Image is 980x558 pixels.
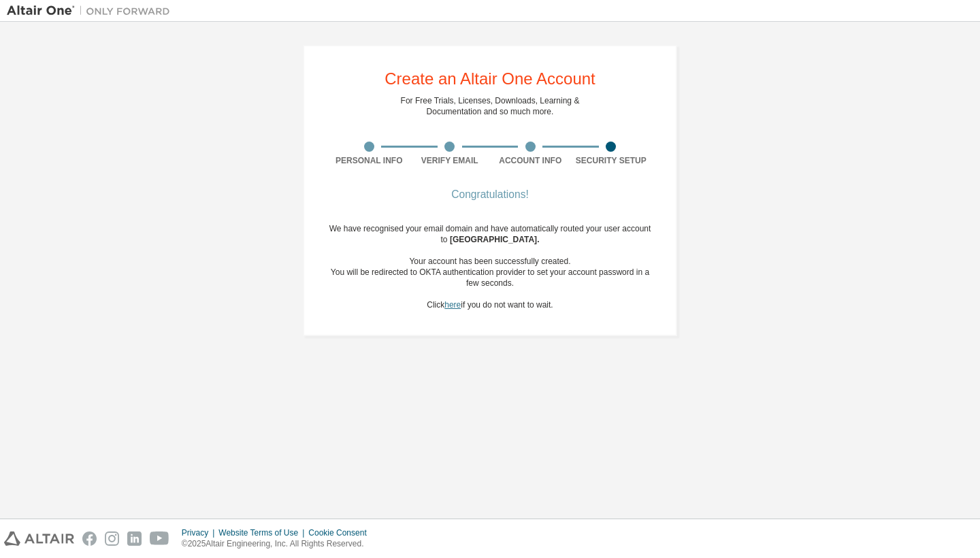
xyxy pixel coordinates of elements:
[150,531,169,546] img: youtube.svg
[329,256,651,267] div: Your account has been successfully created.
[182,527,218,538] div: Privacy
[410,155,491,166] div: Verify Email
[490,155,571,166] div: Account Info
[401,95,580,117] div: For Free Trials, Licenses, Downloads, Learning & Documentation and so much more.
[329,223,651,310] div: We have recognised your email domain and have automatically routed your user account to Click if ...
[218,527,308,538] div: Website Terms of Use
[308,527,374,538] div: Cookie Consent
[4,531,74,546] img: altair_logo.svg
[450,235,540,244] span: [GEOGRAPHIC_DATA] .
[329,155,410,166] div: Personal Info
[127,531,142,546] img: linkedin.svg
[444,300,461,310] a: here
[82,531,97,546] img: facebook.svg
[385,71,595,87] div: Create an Altair One Account
[329,267,651,289] div: You will be redirected to OKTA authentication provider to set your account password in a few seco...
[329,191,651,199] div: Congratulations!
[105,531,119,546] img: instagram.svg
[7,4,177,18] img: Altair One
[571,155,652,166] div: Security Setup
[182,538,375,550] p: © 2025 Altair Engineering, Inc. All Rights Reserved.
